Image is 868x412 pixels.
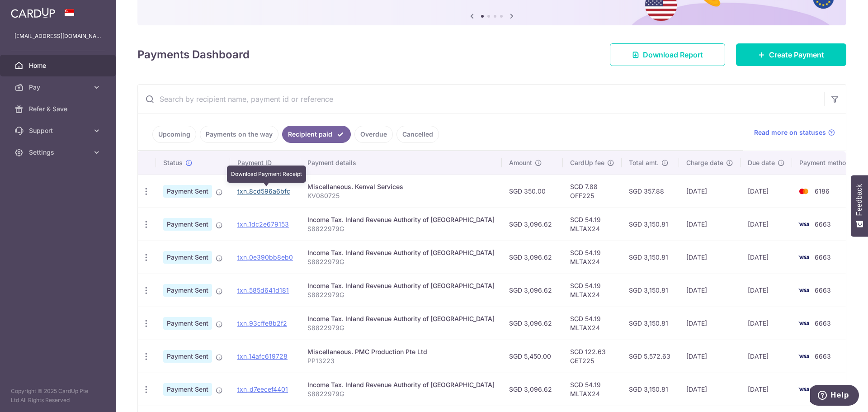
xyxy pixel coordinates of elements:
span: 6663 [815,319,831,327]
span: Payment Sent [163,383,212,396]
td: SGD 3,096.62 [502,307,563,340]
td: SGD 3,150.81 [622,241,679,274]
p: KV080725 [307,191,495,200]
td: SGD 357.88 [622,175,679,208]
td: [DATE] [679,373,741,406]
td: [DATE] [679,208,741,241]
td: SGD 5,572.63 [622,340,679,373]
a: txn_14afc619728 [237,352,288,360]
th: Payment ID [230,151,300,175]
div: Income Tax. Inland Revenue Authority of [GEOGRAPHIC_DATA] [307,314,495,323]
td: [DATE] [679,274,741,307]
td: SGD 3,096.62 [502,208,563,241]
div: Income Tax. Inland Revenue Authority of [GEOGRAPHIC_DATA] [307,281,495,290]
span: Support [29,126,89,135]
td: SGD 3,150.81 [622,307,679,340]
div: Miscellaneous. Kenval Services [307,182,495,191]
td: [DATE] [741,241,792,274]
a: Payments on the way [200,126,278,143]
p: S8822979G [307,224,495,233]
span: Payment Sent [163,218,212,231]
span: Charge date [686,158,723,167]
td: SGD 54.19 MLTAX24 [563,241,622,274]
a: Download Report [610,43,725,66]
a: Recipient paid [282,126,351,143]
span: Due date [748,158,775,167]
span: Download Report [643,49,703,60]
span: 6663 [815,253,831,261]
img: Bank Card [795,252,813,263]
span: Total amt. [629,158,659,167]
a: txn_1dc2e679153 [237,220,289,228]
span: 6186 [815,187,830,195]
a: Upcoming [152,126,196,143]
td: SGD 54.19 MLTAX24 [563,307,622,340]
td: [DATE] [741,208,792,241]
td: [DATE] [741,307,792,340]
span: Payment Sent [163,185,212,198]
td: [DATE] [741,274,792,307]
span: Payment Sent [163,284,212,297]
span: Pay [29,83,89,92]
td: [DATE] [741,373,792,406]
td: SGD 5,450.00 [502,340,563,373]
td: [DATE] [741,175,792,208]
td: [DATE] [741,340,792,373]
span: Create Payment [769,49,824,60]
td: [DATE] [679,175,741,208]
td: SGD 54.19 MLTAX24 [563,208,622,241]
a: txn_8cd596a6bfc [237,187,290,195]
span: Status [163,158,183,167]
span: Feedback [855,184,863,216]
div: Income Tax. Inland Revenue Authority of [GEOGRAPHIC_DATA] [307,215,495,224]
td: SGD 3,150.81 [622,373,679,406]
td: [DATE] [679,307,741,340]
span: Payment Sent [163,350,212,363]
td: SGD 7.88 OFF225 [563,175,622,208]
span: Read more on statuses [754,128,826,137]
img: Bank Card [795,285,813,296]
td: SGD 54.19 MLTAX24 [563,274,622,307]
p: PP13223 [307,356,495,365]
td: SGD 122.63 GET225 [563,340,622,373]
span: Payment Sent [163,251,212,264]
a: Create Payment [736,43,846,66]
img: Bank Card [795,186,813,197]
span: Amount [509,158,532,167]
td: SGD 3,096.62 [502,373,563,406]
a: Read more on statuses [754,128,835,137]
p: S8822979G [307,257,495,266]
td: SGD 3,096.62 [502,241,563,274]
td: SGD 3,150.81 [622,208,679,241]
a: Cancelled [396,126,439,143]
input: Search by recipient name, payment id or reference [138,85,824,114]
p: S8822979G [307,323,495,332]
a: txn_585d641d181 [237,286,289,294]
span: Settings [29,148,89,157]
button: Feedback - Show survey [851,175,868,237]
span: 6663 [815,352,831,360]
td: [DATE] [679,340,741,373]
span: CardUp fee [570,158,604,167]
div: Income Tax. Inland Revenue Authority of [GEOGRAPHIC_DATA] [307,248,495,257]
img: Bank Card [795,318,813,329]
span: 6663 [815,220,831,228]
th: Payment method [792,151,861,175]
h4: Payments Dashboard [137,47,250,63]
td: SGD 54.19 MLTAX24 [563,373,622,406]
a: txn_0e390bb8eb0 [237,253,293,261]
div: Income Tax. Inland Revenue Authority of [GEOGRAPHIC_DATA] [307,380,495,389]
span: Home [29,61,89,70]
p: S8822979G [307,290,495,299]
a: Overdue [354,126,393,143]
img: Bank Card [795,351,813,362]
img: Bank Card [795,384,813,395]
div: Download Payment Receipt [227,166,306,183]
img: Bank Card [795,219,813,230]
p: [EMAIL_ADDRESS][DOMAIN_NAME] [14,32,101,41]
img: CardUp [11,7,55,18]
div: Miscellaneous. PMC Production Pte Ltd [307,347,495,356]
td: SGD 350.00 [502,175,563,208]
p: S8822979G [307,389,495,398]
